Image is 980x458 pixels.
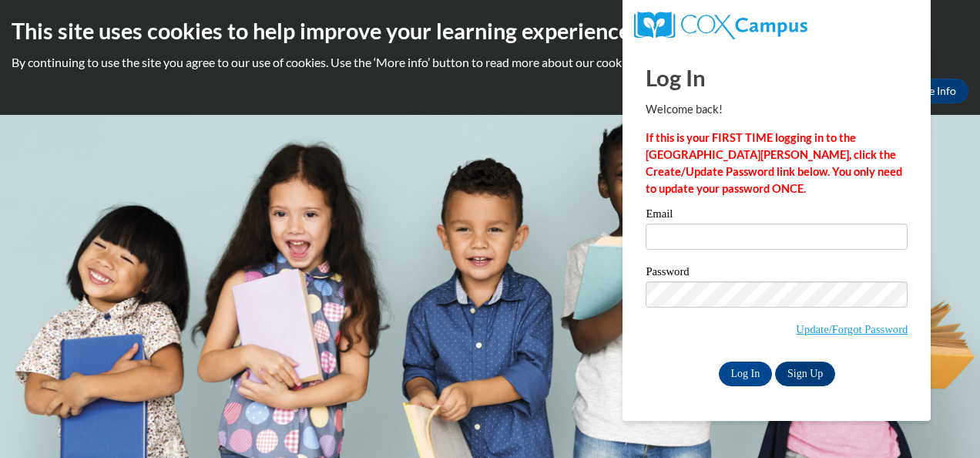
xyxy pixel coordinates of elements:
h2: This site uses cookies to help improve your learning experience. [12,15,968,46]
a: More Info [896,79,968,103]
p: Welcome back! [646,101,908,118]
img: COX Campus [634,12,807,39]
a: Update/Forgot Password [796,323,908,335]
h1: Log In [646,62,908,93]
strong: If this is your FIRST TIME logging in to the [GEOGRAPHIC_DATA][PERSON_NAME], click the Create/Upd... [646,131,902,195]
a: Sign Up [775,362,835,386]
p: By continuing to use the site you agree to our use of cookies. Use the ‘More info’ button to read... [12,54,968,71]
input: Log In [719,362,773,386]
label: Email [646,208,908,224]
label: Password [646,266,908,281]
